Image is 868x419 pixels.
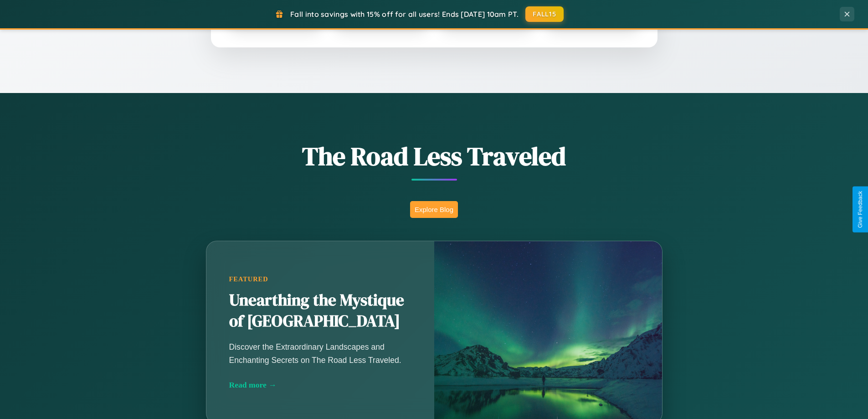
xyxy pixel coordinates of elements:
h2: Unearthing the Mystique of [GEOGRAPHIC_DATA] [229,290,411,332]
div: Featured [229,275,411,283]
div: Give Feedback [857,191,863,228]
span: Fall into savings with 15% off for all users! Ends [DATE] 10am PT. [290,10,519,19]
h1: The Road Less Traveled [161,139,708,174]
button: Explore Blog [410,201,458,218]
button: FALL15 [525,6,564,22]
div: Read more → [229,380,411,390]
p: Discover the Extraordinary Landscapes and Enchanting Secrets on The Road Less Traveled. [229,341,411,366]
